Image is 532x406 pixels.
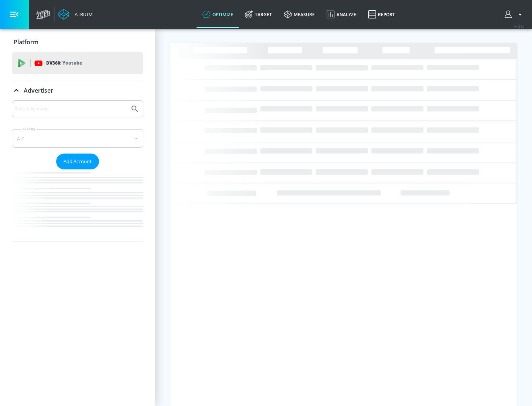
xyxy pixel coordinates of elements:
p: Advertiser [24,86,53,94]
p: Youtube [62,59,82,67]
div: DV360: Youtube [12,52,143,74]
a: Report [362,1,401,28]
button: Add Account [56,154,99,169]
nav: list of Advertiser [12,169,143,241]
a: Atrium [58,9,93,20]
a: Analyze [321,1,362,28]
span: v 4.24.0 [514,24,525,28]
div: Advertiser [12,100,143,241]
div: Platform [12,32,143,52]
label: Sort By [21,127,37,131]
div: Advertiser [12,80,143,101]
a: Target [239,1,278,28]
span: Add Account [64,157,92,166]
p: Platform [14,38,38,46]
div: Atrium [72,11,93,18]
a: optimize [197,1,239,28]
input: Search by name [15,104,127,114]
p: DV360: [46,59,82,67]
a: measure [278,1,321,28]
div: A-Z [12,129,143,148]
